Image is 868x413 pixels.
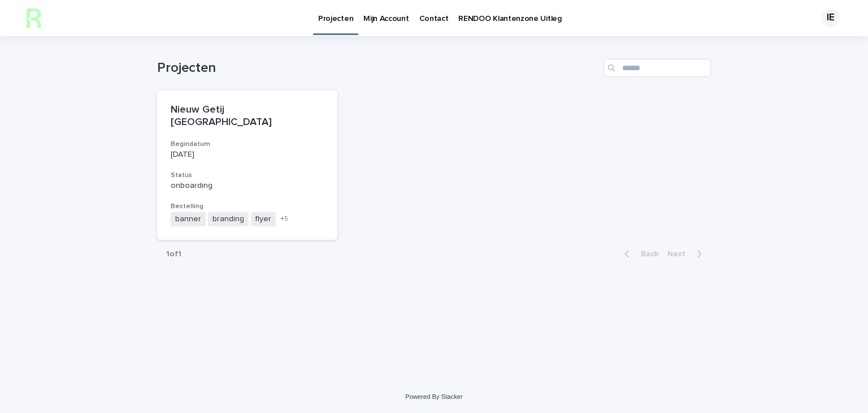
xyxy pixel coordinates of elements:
[171,140,324,149] h3: Begindatum
[251,212,276,226] span: flyer
[171,202,324,211] h3: Bestelling
[171,104,324,128] p: Nieuw Getij [GEOGRAPHIC_DATA]
[667,250,692,258] span: Next
[171,212,206,226] span: banner
[208,212,249,226] span: branding
[405,393,462,400] a: Powered By Stacker
[634,250,658,258] span: Back
[604,59,711,77] input: Search
[157,60,599,76] h1: Projecten
[663,249,711,259] button: Next
[171,181,324,191] p: onboarding
[171,150,324,160] p: [DATE]
[157,91,337,240] a: Nieuw Getij [GEOGRAPHIC_DATA]Begindatum[DATE]StatusonboardingBestellingbannerbrandingflyer+5
[23,7,45,29] img: h2KIERbZRTK6FourSpbg
[157,240,190,268] p: 1 of 1
[171,171,324,180] h3: Status
[822,9,840,27] div: IE
[615,249,663,259] button: Back
[280,216,288,222] span: + 5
